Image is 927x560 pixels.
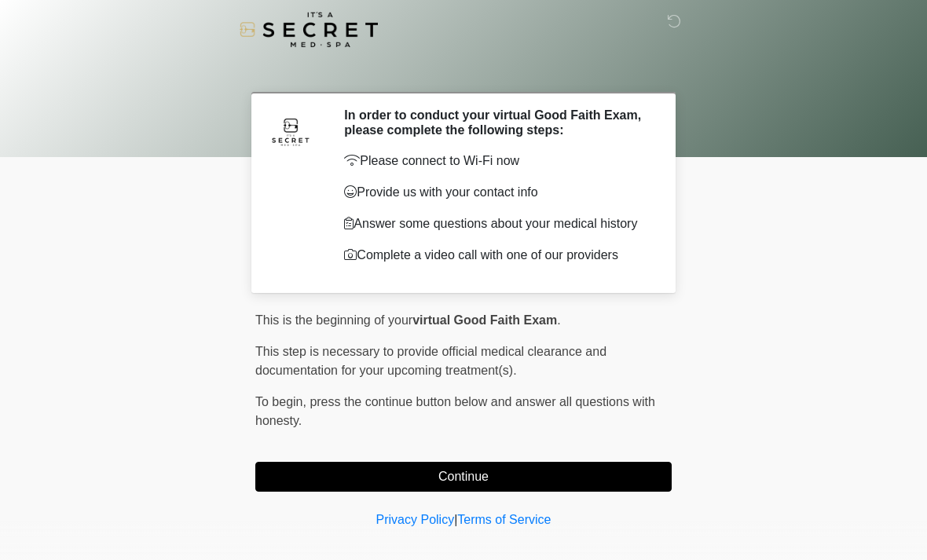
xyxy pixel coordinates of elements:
p: Complete a video call with one of our providers [344,246,648,265]
a: | [454,513,457,526]
p: Answer some questions about your medical history [344,214,648,233]
h1: ‎ ‎ [244,57,683,86]
img: Agent Avatar [267,108,314,155]
p: Please connect to Wi-Fi now [344,152,648,170]
button: Continue [255,462,672,492]
span: This is the beginning of your [255,313,412,327]
span: . [557,313,560,327]
strong: virtual Good Faith Exam [412,313,557,327]
span: press the continue button below and answer all questions with honesty. [255,395,655,427]
span: To begin, [255,395,310,408]
img: It's A Secret Med Spa Logo [240,12,378,47]
p: Provide us with your contact info [344,183,648,202]
a: Terms of Service [457,513,551,526]
span: This step is necessary to provide official medical clearance and documentation for your upcoming ... [255,345,606,377]
h2: In order to conduct your virtual Good Faith Exam, please complete the following steps: [344,108,648,137]
a: Privacy Policy [376,513,455,526]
